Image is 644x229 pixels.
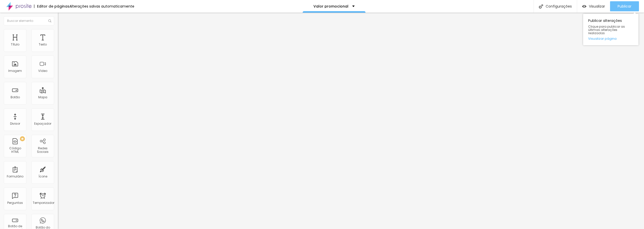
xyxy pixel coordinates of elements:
font: Código HTML [9,146,21,154]
font: Título [11,42,19,47]
button: Publicar [610,1,639,11]
font: Formulário [7,174,23,178]
img: Ícone [539,4,543,9]
font: Valor promocional [313,4,348,9]
font: Publicar [618,4,631,9]
button: Visualizar [577,1,610,11]
font: Temporizador [33,201,54,205]
font: Visualizar página [588,36,617,41]
font: Divisor [10,121,20,126]
font: Publicar alterações [588,18,622,23]
iframe: Editor [58,13,644,229]
font: Texto [39,42,47,47]
font: Perguntas [7,201,23,205]
font: Editor de páginas [37,4,69,9]
input: Buscar elemento [4,16,54,25]
font: Clique para publicar as últimas alterações realizadas [588,24,625,35]
font: Configurações [546,4,572,9]
img: Ícone [48,19,51,22]
img: view-1.svg [582,4,586,9]
font: Imagem [8,69,22,73]
font: Redes Sociais [37,146,49,154]
font: Alterações salvas automaticamente [69,4,134,9]
font: Visualizar [589,4,605,9]
font: Botão [11,95,20,99]
font: Espaçador [34,121,51,126]
font: Ícone [38,174,47,178]
a: Visualizar página [588,37,633,40]
font: Mapa [38,95,47,99]
font: Vídeo [38,69,47,73]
